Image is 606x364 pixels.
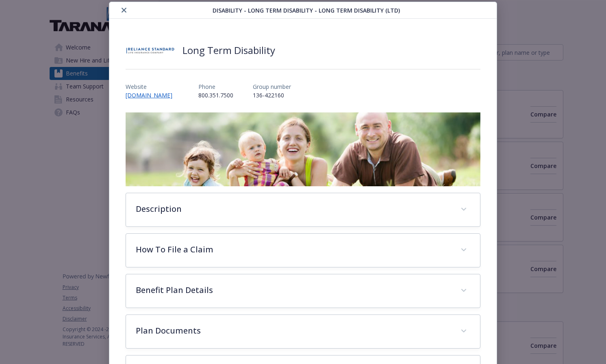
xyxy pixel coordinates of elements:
[198,82,233,91] p: Phone
[119,5,129,15] button: close
[126,193,480,226] div: Description
[136,284,450,296] p: Benefit Plan Details
[198,91,233,99] p: 800.351.7500
[136,203,450,215] p: Description
[136,325,450,337] p: Plan Documents
[213,6,400,15] span: Disability - Long Term Disability - Long Term Disability (LTD)
[253,91,291,99] p: 136-422160
[126,234,480,267] div: How To File a Claim
[182,43,275,58] h2: Long Term Disability
[126,91,179,99] a: [DOMAIN_NAME]
[126,315,480,348] div: Plan Documents
[126,274,480,308] div: Benefit Plan Details
[126,112,480,186] img: banner
[126,82,179,91] p: Website
[126,38,174,62] img: Reliance Standard Life Insurance Company
[136,243,450,256] p: How To File a Claim
[253,82,291,91] p: Group number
